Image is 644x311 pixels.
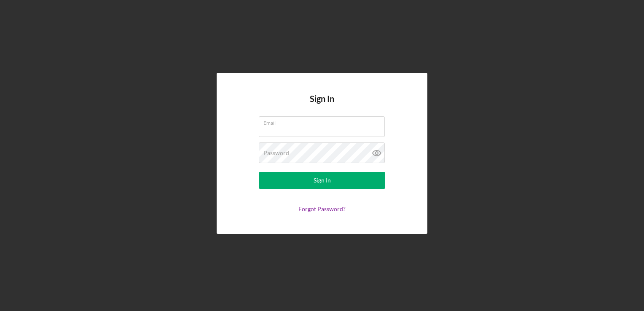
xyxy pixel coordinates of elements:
[298,205,346,212] a: Forgot Password?
[259,172,385,189] button: Sign In
[263,150,289,156] label: Password
[310,94,334,116] h4: Sign In
[314,172,331,189] div: Sign In
[263,117,385,126] label: Email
